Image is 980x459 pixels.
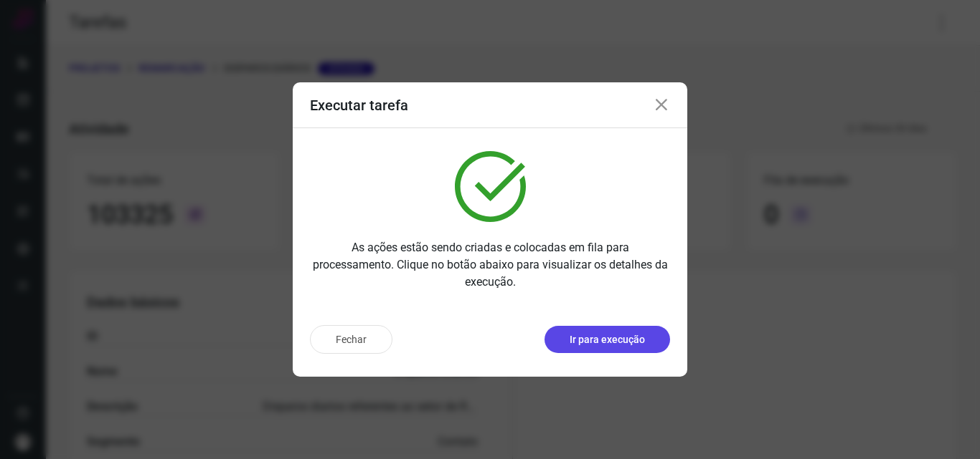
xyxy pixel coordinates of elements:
button: Ir para execução [545,326,670,353]
p: Ir para execução [570,332,645,347]
button: Fechar [310,325,392,354]
h3: Executar tarefa [310,97,408,114]
img: verified.svg [455,151,526,222]
p: As ações estão sendo criadas e colocadas em fila para processamento. Clique no botão abaixo para ... [310,239,670,291]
